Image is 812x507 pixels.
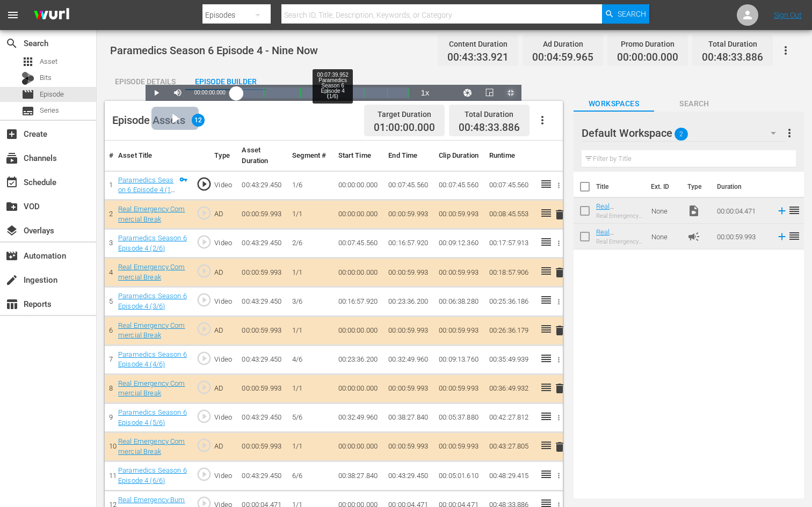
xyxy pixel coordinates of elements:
td: 00:00:59.993 [237,258,288,287]
td: 00:07:45.560 [434,171,485,200]
td: 00:07:45.560 [485,171,535,200]
span: Overlays [5,224,18,237]
button: Mute [167,85,189,101]
td: 00:16:57.920 [384,229,434,258]
td: 00:43:27.805 [485,432,535,461]
a: Real Emergency Commercial Break [596,228,634,260]
td: 00:00:59.993 [434,374,485,403]
td: 00:38:27.840 [334,461,385,490]
div: Default Workspace [582,118,786,148]
td: AD [210,432,237,461]
span: Bits [40,72,52,83]
button: Playback Rate [414,85,436,101]
td: 00:00:59.993 [384,432,434,461]
td: 1/1 [288,374,334,403]
td: 00:25:36.186 [485,287,535,316]
button: more_vert [783,120,796,146]
th: Ext. ID [644,172,681,202]
td: 1 [105,171,114,200]
a: Paramedics Season 6 Episode 4 (1/6) [118,176,175,204]
td: 00:00:04.471 [713,198,772,224]
span: delete [553,440,566,453]
th: Type [681,172,711,202]
span: reorder [788,204,801,217]
div: Ad Duration [532,36,593,52]
span: Asset [21,55,34,68]
a: Paramedics Season 6 Episode 4 (4/6) [118,350,187,369]
span: Channels [5,152,18,165]
th: Type [210,141,237,171]
td: 00:00:59.993 [384,200,434,229]
td: 00:32:49.960 [384,345,434,374]
div: Real Emergency Bumper [596,212,643,219]
span: play_circle_outline [196,176,212,192]
span: Schedule [5,176,18,189]
div: Target Duration [374,107,435,122]
span: play_circle_outline [196,263,212,279]
td: 00:00:00.000 [334,258,385,287]
td: 00:00:59.993 [434,200,485,229]
td: 00:05:01.610 [434,461,485,490]
a: Real Emergency Commercial Break [118,321,185,340]
td: 00:00:00.000 [334,374,385,403]
span: delete [553,208,566,221]
td: None [647,224,683,249]
div: Promo Duration [617,36,678,52]
span: 2 [675,123,688,145]
td: 00:43:29.450 [384,461,434,490]
span: Ingestion [5,274,18,286]
td: AD [210,200,237,229]
a: Sign Out [774,11,802,19]
span: play_circle_outline [196,437,212,453]
td: 1/6 [288,171,334,200]
button: Episode Builder [185,69,266,90]
span: play_circle_outline [196,292,212,308]
a: Paramedics Season 6 Episode 4 (5/6) [118,408,187,427]
td: 6 [105,316,114,345]
td: 2/6 [288,229,334,258]
td: 8 [105,374,114,403]
td: 00:48:29.415 [485,461,535,490]
td: 00:00:59.993 [237,432,288,461]
td: 00:06:38.280 [434,287,485,316]
span: play_circle_outline [196,205,212,221]
td: 00:43:29.450 [237,229,288,258]
a: Real Emergency Commercial Break [118,205,185,223]
td: 11 [105,461,114,490]
a: Real Emergency Commercial Break [118,379,185,398]
div: Bits [21,72,34,85]
span: Video [687,204,700,217]
td: 1/1 [288,316,334,345]
button: Exit Fullscreen [500,85,521,101]
svg: Add to Episode [776,205,788,217]
td: 00:32:49.960 [334,403,385,432]
td: 9 [105,403,114,432]
td: 00:00:59.993 [434,258,485,287]
td: Video [210,287,237,316]
span: 00:43:33.921 [447,52,509,64]
td: 00:43:29.450 [237,171,288,200]
th: Title [596,172,644,202]
button: Jump To Time [457,85,479,101]
button: delete [553,381,566,396]
div: Episode Details [105,69,185,94]
td: AD [210,258,237,287]
span: delete [553,324,566,337]
th: Duration [711,172,775,202]
button: Play Video [151,106,199,130]
span: 00:00:00.000 [194,90,225,95]
span: play_circle_outline [196,466,212,482]
td: 00:08:45.553 [485,200,535,229]
span: VOD [5,200,18,213]
th: End Time [384,141,434,171]
td: 00:00:59.993 [434,316,485,345]
td: 00:09:13.760 [434,345,485,374]
a: Real Emergency Bumper [596,202,630,226]
td: 1/1 [288,258,334,287]
td: 00:00:59.993 [384,316,434,345]
td: 00:43:29.450 [237,403,288,432]
span: 00:48:33.886 [702,52,763,64]
th: Asset Title [114,141,192,171]
td: None [647,198,683,224]
button: Picture-in-Picture [479,85,500,101]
